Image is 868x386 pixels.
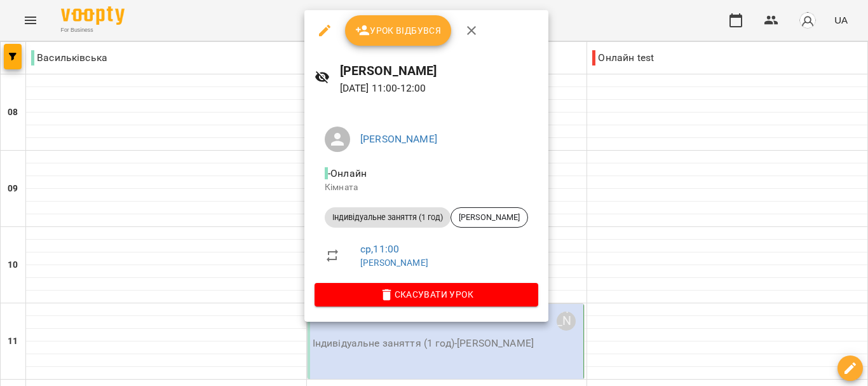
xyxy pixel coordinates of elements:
[325,181,528,194] p: Кімната
[355,23,442,38] span: Урок відбувся
[360,243,399,255] a: ср , 11:00
[325,167,369,179] span: - Онлайн
[325,212,451,223] span: Індивідуальне заняття (1 год)
[451,207,528,228] div: [PERSON_NAME]
[325,287,528,302] span: Скасувати Урок
[340,81,538,96] p: [DATE] 11:00 - 12:00
[315,283,538,306] button: Скасувати Урок
[451,212,527,223] span: [PERSON_NAME]
[340,61,538,81] h6: [PERSON_NAME]
[360,133,437,145] a: [PERSON_NAME]
[360,258,428,268] a: [PERSON_NAME]
[345,15,452,46] button: Урок відбувся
